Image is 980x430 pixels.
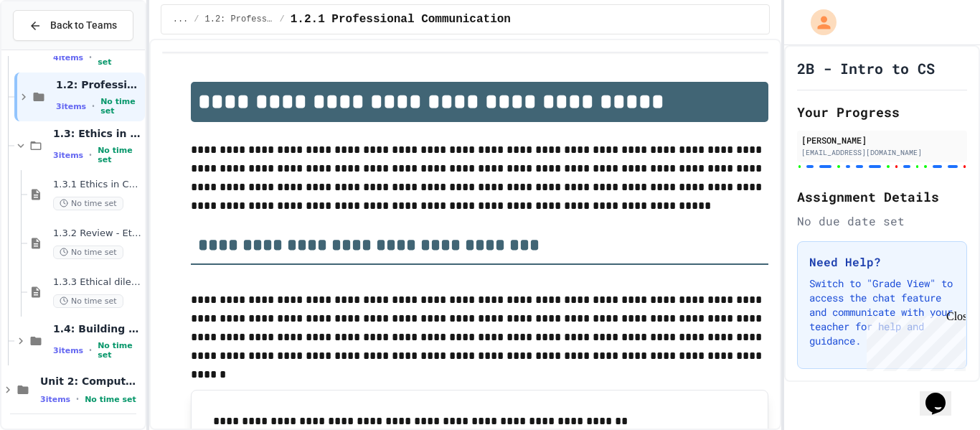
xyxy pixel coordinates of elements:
[53,346,83,355] span: 3 items
[76,393,79,405] span: •
[89,149,92,161] span: •
[173,14,189,25] span: ...
[53,53,83,62] span: 4 items
[56,78,142,91] span: 1.2: Professional Communication
[797,58,935,78] h1: 2B - Intro to CS
[40,375,142,388] span: Unit 2: Computational Thinking & Problem-Solving
[53,246,123,259] span: No time set
[796,6,840,39] div: My Account
[861,310,966,371] iframe: chat widget
[280,14,285,25] span: /
[53,179,142,191] span: 1.3.1 Ethics in Computer Science
[40,395,70,404] span: 3 items
[85,395,136,404] span: No time set
[53,127,142,140] span: 1.3: Ethics in Computing
[797,187,967,207] h2: Assignment Details
[98,341,142,360] span: No time set
[98,48,142,67] span: No time set
[98,146,142,164] span: No time set
[89,345,92,356] span: •
[92,101,95,112] span: •
[100,97,142,116] span: No time set
[797,212,967,230] div: No due date set
[53,294,123,308] span: No time set
[53,197,123,210] span: No time set
[809,253,955,271] h3: Need Help?
[801,147,963,158] div: [EMAIL_ADDRESS][DOMAIN_NAME]
[920,373,966,416] iframe: chat widget
[50,18,117,33] span: Back to Teams
[291,11,511,28] span: 1.2.1 Professional Communication
[53,276,142,289] span: 1.3.3 Ethical dilemma reflections
[6,6,99,91] div: Chat with us now!Close
[53,322,142,335] span: 1.4: Building an Online Presence
[797,102,967,122] h2: Your Progress
[56,102,86,111] span: 3 items
[801,134,963,146] div: [PERSON_NAME]
[53,151,83,160] span: 3 items
[89,52,92,63] span: •
[53,228,142,240] span: 1.3.2 Review - Ethics in Computer Science
[194,14,199,25] span: /
[205,14,274,25] span: 1.2: Professional Communication
[13,10,133,41] button: Back to Teams
[809,276,955,348] p: Switch to "Grade View" to access the chat feature and communicate with your teacher for help and ...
